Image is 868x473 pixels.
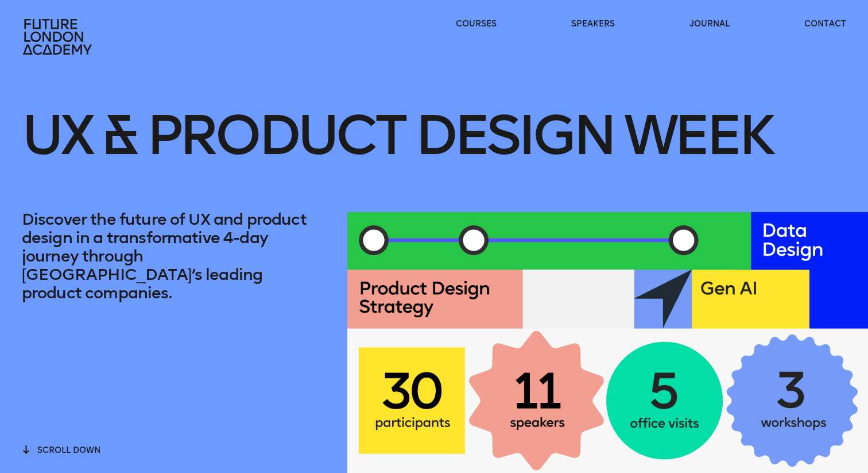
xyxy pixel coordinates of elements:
[571,18,615,30] a: speakers
[456,18,497,30] a: courses
[22,73,772,197] h1: UX & Product Design Week
[22,444,100,456] button: scroll down
[22,210,325,302] p: Discover the future of UX and product design in a transformative 4-day journey through [GEOGRAPHI...
[689,18,730,30] a: journal
[37,445,100,455] span: scroll down
[804,18,846,30] a: contact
